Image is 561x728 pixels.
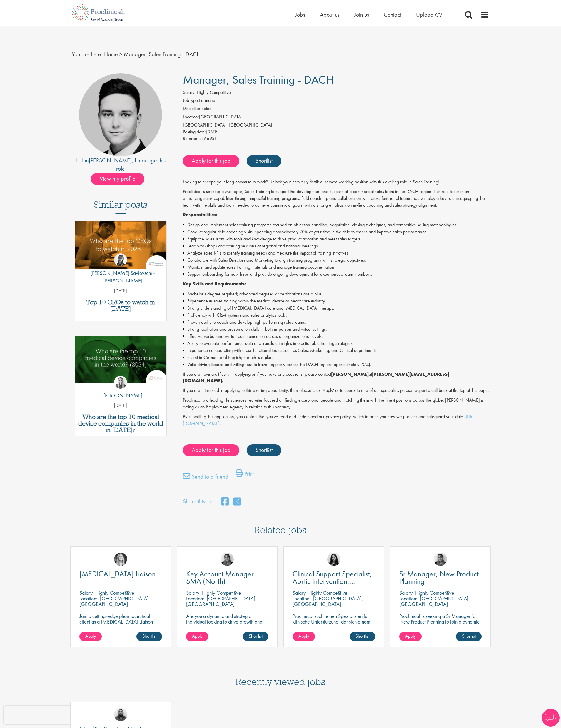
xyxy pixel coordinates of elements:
a: Shortlist [350,632,375,641]
div: [GEOGRAPHIC_DATA], [GEOGRAPHIC_DATA] [183,122,490,129]
li: Design and implement sales training programs focused on objection handling, negotiation, closing ... [183,221,490,228]
li: Permanent [183,97,490,105]
img: Top 10 CROs 2025 | Proclinical [75,221,166,269]
span: Salary [293,589,306,596]
span: Salary [186,589,199,596]
li: Strong understanding of [MEDICAL_DATA] care and [MEDICAL_DATA] therapy. [183,305,490,312]
h3: Similar posts [93,200,148,214]
a: Contact [384,11,401,19]
a: Clinical Support Specialist, Aortic Intervention, Vascular [293,570,375,585]
a: Shortlist [136,632,162,641]
label: Share this job [183,497,214,506]
label: Job type: [183,97,199,104]
a: Apply for this job [183,155,239,167]
span: Key Account Manager SMA (North) [186,569,254,586]
a: Who are the top 10 medical device companies in the world in [DATE]? [78,414,163,433]
li: Conduct regular field coaching visits, spending approximately 70% of your time in the field to as... [183,228,490,235]
span: Apply [192,633,203,639]
img: Chatbot [542,709,560,727]
a: Apply for this job [183,444,239,456]
span: About us [320,11,340,19]
img: Anjali Parbhu [434,553,447,566]
img: Ashley Bennett [114,708,127,721]
img: Indre Stankeviciute [327,553,340,566]
span: > [119,50,122,58]
a: Jobs [295,11,305,19]
p: Highly Competitive [415,589,454,596]
a: Link to a post [75,336,166,388]
span: View my profile [91,173,144,185]
a: Send to a friend [183,472,228,484]
p: If you are having difficulty in applying or if you have any questions, please contact at [183,371,490,385]
label: Salary: [183,89,196,96]
p: Proclinical is a leading life sciences recruiter focused on finding exceptional people and matchi... [183,397,490,410]
img: imeage of recruiter Connor Lynes [79,73,162,156]
img: Top 10 Medical Device Companies 2024 [75,336,166,383]
p: [DATE] [75,402,166,409]
strong: Key Skills and Requirements: [183,281,246,287]
span: Sr Manager, New Product Planning [399,569,479,586]
p: Proclinical is seeking a Sr Manager for New Product Planning to join a dynamic team on a permanen... [399,613,482,630]
p: [PERSON_NAME] Savlovschi - [PERSON_NAME] [75,269,166,284]
a: Apply [186,632,208,641]
a: [PERSON_NAME] [89,157,132,164]
a: [URL][DOMAIN_NAME] [183,413,476,426]
li: Effective verbal and written communication across all organizational levels. [183,333,490,340]
a: Shortlist [456,632,482,641]
span: Salary [399,589,413,596]
strong: [PERSON_NAME] [331,371,369,377]
p: [GEOGRAPHIC_DATA], [GEOGRAPHIC_DATA] [79,595,150,607]
li: [GEOGRAPHIC_DATA] [183,114,490,122]
li: Experience in sales training within the medical device or healthcare industry. [183,297,490,305]
span: Salary [79,589,93,596]
li: Experience collaborating with cross-functional teams such as Sales, Marketing, and Clinical depar... [183,347,490,354]
a: Upload CV [416,11,442,19]
span: Location: [399,595,417,602]
span: Highly Competitive [197,89,231,95]
a: Apply [293,632,315,641]
span: Apply [298,633,309,639]
span: Location: [79,595,97,602]
li: Lead workshops and training sessions at regional and national meetings. [183,242,490,250]
p: Proclinical is seeking a Manager, Sales Training to support the development and success of a comm... [183,188,490,209]
p: Are you a dynamic and strategic individual looking to drive growth and build lasting partnerships... [186,613,269,636]
a: Shortlist [247,155,281,167]
label: Reference: [183,135,203,142]
span: Clinical Support Specialist, Aortic Intervention, Vascular [293,569,372,594]
h3: Recently viewed jobs [236,662,325,691]
strong: Responsibilities: [183,212,218,218]
p: [GEOGRAPHIC_DATA], [GEOGRAPHIC_DATA] [399,595,470,607]
a: Hannah Burke [PERSON_NAME] [99,376,142,402]
li: Strong facilitation and presentation skills in both in-person and virtual settings. [183,326,490,333]
p: [GEOGRAPHIC_DATA], [GEOGRAPHIC_DATA] [293,595,363,607]
span: Manager, Sales Training - DACH [124,50,201,58]
p: [GEOGRAPHIC_DATA], [GEOGRAPHIC_DATA] [186,595,257,607]
a: Theodora Savlovschi - Wicks [PERSON_NAME] Savlovschi - [PERSON_NAME] [75,253,166,287]
p: Highly Competitive [308,589,348,596]
li: Proficiency with CRM systems and sales analytics tools. [183,312,490,319]
a: Shortlist [247,444,281,456]
a: share on facebook [221,496,229,508]
a: breadcrumb link [104,50,118,58]
span: Manager, Sales Training - DACH [183,72,334,87]
span: 66951 [204,135,216,142]
li: Ability to evaluate performance data and translate insights into actionable training strategies. [183,340,490,347]
a: Apply [399,632,422,641]
div: [DATE] [183,129,490,135]
span: You are here: [72,50,103,58]
img: Hannah Burke [114,376,127,389]
img: Manon Fuller [114,553,127,566]
a: Top 10 CROs to watch in [DATE] [78,299,163,312]
strong: [PERSON_NAME][EMAIL_ADDRESS][DOMAIN_NAME]. [183,371,449,384]
div: Hi I'm , I manage this role [72,156,170,173]
a: Key Account Manager SMA (North) [186,570,269,585]
li: Maintain and update sales training materials and manage training documentation. [183,264,490,271]
p: Looking to escape your long commute to work? Unlock your new fully flexible, remote working posit... [183,179,490,185]
span: Apply [405,633,416,639]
